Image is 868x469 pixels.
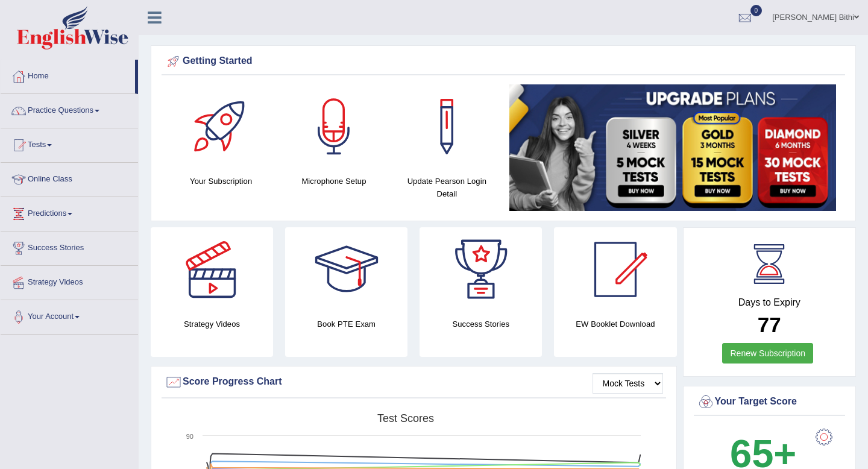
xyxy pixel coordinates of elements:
a: Tests [1,128,138,159]
tspan: Test scores [377,412,434,424]
b: 77 [758,313,781,336]
a: Strategy Videos [1,266,138,296]
div: Score Progress Chart [165,373,663,391]
text: 90 [186,433,193,440]
h4: Days to Expiry [697,297,843,308]
div: Getting Started [165,52,842,71]
a: Online Class [1,163,138,193]
a: Home [1,60,135,90]
a: Practice Questions [1,94,138,124]
h4: Your Subscription [171,175,271,187]
h4: Microphone Setup [283,175,384,187]
div: Your Target Score [697,393,843,411]
a: Predictions [1,197,138,227]
h4: Book PTE Exam [285,318,407,330]
h4: Update Pearson Login Detail [397,175,497,200]
a: Renew Subscription [722,343,813,364]
h4: Success Stories [420,318,542,330]
a: Success Stories [1,231,138,262]
img: small5.jpg [509,84,836,211]
h4: EW Booklet Download [554,318,676,330]
span: 0 [750,5,763,16]
a: Your Account [1,300,138,330]
h4: Strategy Videos [151,318,273,330]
